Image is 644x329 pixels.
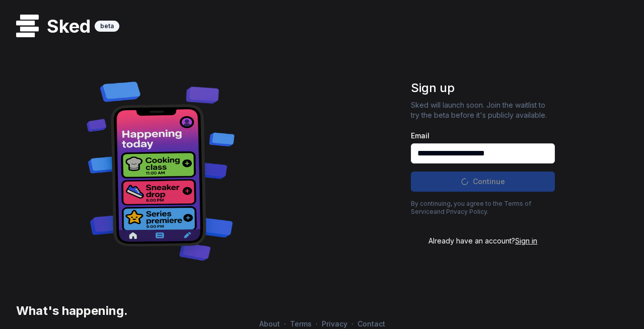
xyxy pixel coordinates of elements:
div: Already have an account? [411,236,555,246]
a: About [255,319,284,328]
img: Decorative [82,71,240,269]
p: By continuing, you agree to the and . [411,200,555,216]
img: logo [16,15,39,37]
h1: Sked [39,16,95,36]
label: Email [411,132,555,139]
a: Privacy Policy [446,208,487,215]
a: Terms of Service [411,200,531,215]
a: Contact [353,319,389,328]
p: Sked will launch soon. Join the waitlist to try the beta before it's publicly available. [411,100,555,120]
span: Sign in [515,236,537,245]
a: Terms [286,319,316,328]
h1: Sign up [411,80,555,96]
a: Privacy [318,319,351,328]
div: beta [95,21,119,32]
h3: What's happening. [12,303,128,319]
